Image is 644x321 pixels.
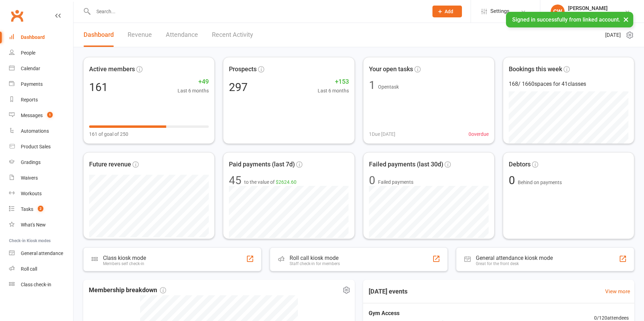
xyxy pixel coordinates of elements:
button: Add [432,6,462,17]
h3: [DATE] events [363,285,413,298]
div: Class check-in [21,282,51,287]
span: Signed in successfully from linked account. [512,16,620,23]
span: [DATE] [605,31,621,39]
span: 1 Due [DATE] [369,130,395,138]
span: Future revenue [89,159,131,170]
span: Gym Access [369,309,457,318]
a: Dashboard [9,30,73,45]
a: Revenue [128,23,152,47]
div: Product Sales [21,144,51,149]
a: Recent Activity [212,23,253,47]
div: Members self check-in [103,261,146,266]
div: Reports [21,97,38,102]
span: +49 [178,77,209,87]
span: Bookings this week [509,64,562,74]
div: CW [551,5,565,18]
a: General attendance kiosk mode [9,246,73,261]
div: Workouts [21,191,42,196]
a: Clubworx [8,7,26,24]
a: Messages 1 [9,108,73,123]
a: Product Sales [9,139,73,155]
div: General attendance kiosk mode [476,255,553,261]
span: to the value of [244,178,297,186]
div: [PERSON_NAME] [568,5,608,11]
span: Prospects [229,64,257,74]
button: × [620,12,632,27]
div: 168 / 1660 spaces for 41 classes [509,80,628,89]
span: Paid payments (last 7d) [229,159,295,170]
div: Messages [21,113,43,118]
div: Great for the front desk [476,261,553,266]
div: Gradings [21,159,41,165]
a: Automations [9,123,73,139]
span: Behind on payments [518,180,562,185]
div: Waivers [21,175,38,181]
a: Workouts [9,186,73,201]
div: 297 [229,82,248,93]
a: Attendance [166,23,198,47]
span: Active members [89,64,135,74]
span: 2 [38,206,43,212]
input: Search... [91,7,423,16]
span: 1 [47,112,53,118]
a: People [9,45,73,61]
div: General attendance [21,250,63,256]
div: People [21,50,35,56]
a: What's New [9,217,73,233]
div: 0 [369,175,375,186]
span: $2624.60 [276,179,297,185]
div: Story Martial Arts [568,11,608,18]
a: Tasks 2 [9,201,73,217]
a: Payments [9,76,73,92]
a: Calendar [9,61,73,76]
div: Roll call [21,266,37,272]
span: Debtors [509,159,531,170]
a: Roll call [9,261,73,277]
div: 161 [89,82,108,93]
div: 45 [229,175,241,186]
a: Waivers [9,170,73,186]
div: Calendar [21,66,40,71]
a: Dashboard [84,23,114,47]
div: Payments [21,81,43,87]
span: +153 [318,77,349,87]
span: Your open tasks [369,64,413,74]
span: Settings [490,3,509,19]
span: 0 [509,174,518,187]
div: Tasks [21,206,33,212]
span: Last 6 months [178,87,209,94]
a: Gradings [9,155,73,170]
div: Dashboard [21,34,45,40]
span: 161 of goal of 250 [89,130,128,138]
div: 1 [369,80,375,91]
span: Add [445,9,453,14]
span: Failed payments (last 30d) [369,159,443,170]
a: Reports [9,92,73,108]
div: Automations [21,128,49,134]
div: Staff check-in for members [290,261,340,266]
a: Class kiosk mode [9,277,73,293]
div: Roll call kiosk mode [290,255,340,261]
span: Last 6 months [318,87,349,94]
span: 0 overdue [469,130,489,138]
span: Membership breakdown [89,285,166,295]
a: View more [605,287,630,296]
div: What's New [21,222,46,228]
span: Failed payments [378,178,413,186]
div: Class kiosk mode [103,255,146,261]
span: Open task [378,84,399,90]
